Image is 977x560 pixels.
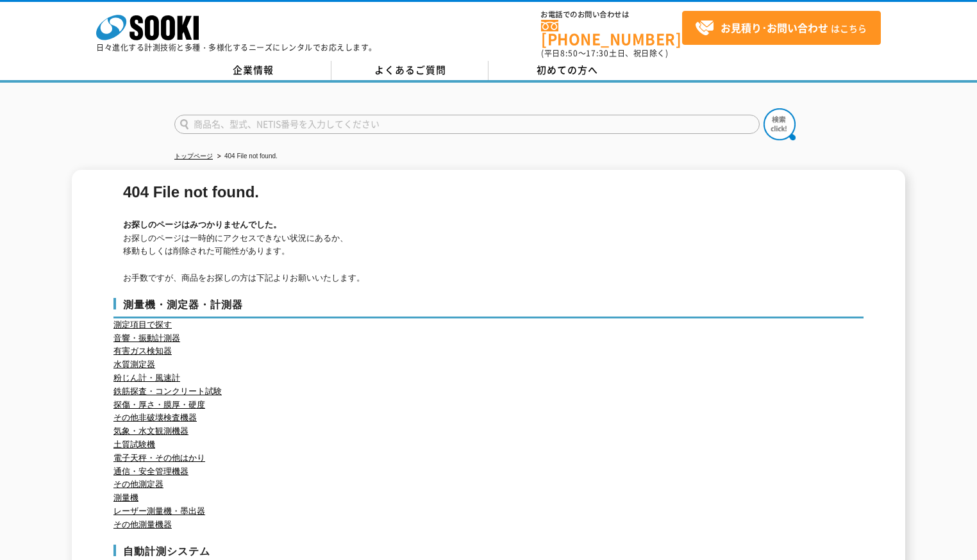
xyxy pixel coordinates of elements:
a: 気象・水文観測機器 [113,426,188,436]
a: 電子天秤・その他はかり [113,453,205,463]
span: お電話でのお問い合わせは [541,11,682,19]
li: 404 File not found. [215,150,278,163]
span: (平日 ～ 土日、祝日除く) [541,47,668,59]
a: 土質試験機 [113,440,155,449]
p: 日々進化する計測技術と多種・多様化するニーズにレンタルでお応えします。 [96,44,377,51]
a: トップページ [174,152,213,160]
span: はこちら [695,19,867,38]
a: 初めての方へ [488,61,646,80]
a: 測量機 [113,493,138,502]
span: 8:50 [560,47,578,59]
a: 有害ガス検知器 [113,346,172,356]
span: 17:30 [586,47,609,59]
h2: お探しのページはみつかりませんでした。 [123,218,857,232]
a: 通信・安全管理機器 [113,466,188,476]
a: 探傷・厚さ・膜厚・硬度 [113,400,205,409]
span: 初めての方へ [537,63,598,77]
h3: 測量機・測定器・計測器 [113,298,864,318]
a: その他非破壊検査機器 [113,413,197,422]
a: 鉄筋探査・コンクリート試験 [113,386,222,396]
a: レーザー測量機・墨出器 [113,506,205,516]
a: 粉じん計・風速計 [113,373,180,383]
a: その他測量機器 [113,520,172,529]
p: お探しのページは一時的にアクセスできない状況にあるか、 移動もしくは削除された可能性があります。 お手数ですが、商品をお探しの方は下記よりお願いいたします。 [123,232,857,285]
a: 音響・振動計測器 [113,333,180,343]
input: 商品名、型式、NETIS番号を入力してください [174,115,760,134]
a: よくあるご質問 [331,61,488,80]
a: その他測定器 [113,479,163,489]
img: btn_search.png [764,108,796,140]
h1: 404 File not found. [123,186,857,199]
a: お見積り･お問い合わせはこちら [682,11,881,45]
a: 測定項目で探す [113,320,172,329]
strong: お見積り･お問い合わせ [721,20,828,35]
a: 水質測定器 [113,359,155,369]
a: 企業情報 [174,61,331,80]
a: [PHONE_NUMBER] [541,20,682,46]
